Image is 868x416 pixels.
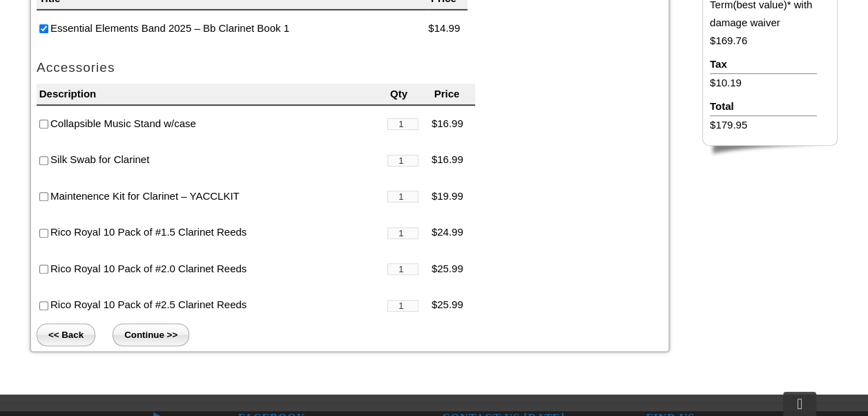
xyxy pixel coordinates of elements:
li: Rico Royal 10 Pack of #1.5 Clarinet Reeds [37,214,387,251]
li: Collapsible Music Stand w/case [37,106,387,142]
h2: Accessories [37,59,664,77]
li: Description [37,84,387,106]
li: Essential Elements Band 2025 – Bb Clarinet Book 1 [37,10,428,47]
li: $25.99 [432,251,476,287]
li: $24.99 [432,214,476,251]
li: $16.99 [432,142,476,178]
li: Rico Royal 10 Pack of #2.5 Clarinet Reeds [37,287,387,323]
li: $14.99 [428,10,467,47]
li: Rico Royal 10 Pack of #2.0 Clarinet Reeds [37,251,387,287]
li: Maintenence Kit for Clarinet – YACCLKIT [37,178,387,215]
li: Silk Swab for Clarinet [37,142,387,178]
input: << Back [37,323,95,346]
input: Continue >> [113,323,189,346]
li: Qty [387,84,432,106]
li: $179.95 [710,116,817,134]
li: $10.19 [710,74,817,92]
li: Tax [710,55,817,74]
img: sidebar-footer.png [702,146,838,158]
li: $25.99 [432,287,476,323]
li: Total [710,97,817,116]
li: Price [432,84,476,106]
li: $16.99 [432,106,476,142]
li: $19.99 [432,178,476,215]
